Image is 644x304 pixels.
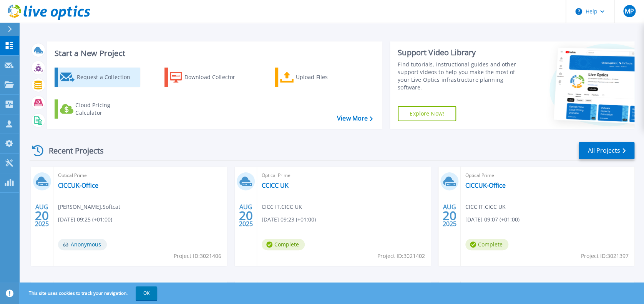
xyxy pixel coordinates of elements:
button: OK [136,286,157,300]
span: 20 [35,212,49,219]
div: Upload Files [295,69,357,85]
span: 20 [239,212,252,219]
span: [DATE] 09:25 (+01:00) [58,215,112,224]
span: Optical Prime [262,171,426,180]
span: Project ID: 3021397 [581,252,629,260]
a: Upload Files [275,68,360,87]
div: AUG 2025 [238,202,253,230]
span: Optical Prime [465,171,630,180]
a: All Projects [579,142,634,159]
span: This site uses cookies to track your navigation. [21,286,157,300]
a: CICCUK-Office [465,182,506,189]
a: View More [337,115,373,122]
div: Request a Collection [76,69,138,85]
a: CICCUK-Office [58,182,98,189]
span: Complete [262,239,305,250]
span: CICC IT , CICC UK [465,203,506,211]
div: Support Video Library [398,48,521,58]
div: Find tutorials, instructional guides and other support videos to help you make the most of your L... [398,61,521,91]
a: Download Collector [164,68,250,87]
span: Project ID: 3021402 [377,252,425,260]
a: Cloud Pricing Calculator [55,99,140,119]
span: Optical Prime [58,171,222,180]
span: CICC IT , CICC UK [262,203,302,211]
span: Anonymous [58,239,107,250]
span: 20 [442,212,456,219]
span: [PERSON_NAME] , Softcat [58,203,120,211]
a: CCICC UK [262,182,289,189]
a: Explore Now! [398,106,456,121]
div: Recent Projects [30,141,114,160]
span: MP [624,8,634,14]
span: [DATE] 09:07 (+01:00) [465,215,520,224]
a: Request a Collection [55,68,140,87]
div: AUG 2025 [442,202,456,230]
span: Complete [465,239,508,250]
div: AUG 2025 [35,202,49,230]
span: Project ID: 3021406 [174,252,221,260]
div: Download Collector [184,69,246,85]
h3: Start a New Project [55,49,372,58]
span: [DATE] 09:23 (+01:00) [262,215,316,224]
div: Cloud Pricing Calculator [75,101,137,117]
